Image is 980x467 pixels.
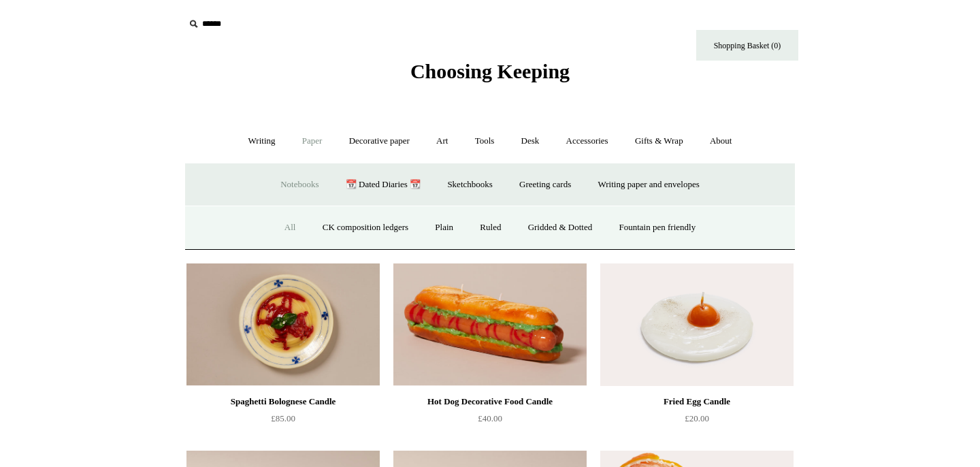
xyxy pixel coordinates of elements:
span: £20.00 [685,413,709,423]
img: Spaghetti Bolognese Candle [186,263,380,386]
a: All [272,210,308,246]
a: Spaghetti Bolognese Candle Spaghetti Bolognese Candle [186,263,380,386]
a: Hot Dog Decorative Food Candle Hot Dog Decorative Food Candle [393,263,587,386]
a: Writing paper and envelopes [586,167,712,203]
a: Paper [290,123,335,159]
a: Desk [509,123,552,159]
a: Fountain pen friendly [607,210,708,246]
a: Ruled [468,210,513,246]
a: Greeting cards [507,167,583,203]
a: CK composition ledgers [310,210,421,246]
span: £85.00 [271,413,295,423]
a: Tools [463,123,507,159]
a: About [698,123,745,159]
span: Choosing Keeping [410,60,570,82]
img: Fried Egg Candle [600,263,794,386]
a: Notebooks [268,167,331,203]
a: Decorative paper [337,123,422,159]
a: Gifts & Wrap [623,123,696,159]
div: Fried Egg Candle [604,393,790,410]
a: Writing [236,123,288,159]
a: Fried Egg Candle £20.00 [600,393,794,449]
span: £40.00 [478,413,502,423]
div: Spaghetti Bolognese Candle [190,393,376,410]
img: Hot Dog Decorative Food Candle [393,263,587,386]
a: Sketchbooks [435,167,504,203]
a: Fried Egg Candle Fried Egg Candle [600,263,794,386]
a: Choosing Keeping [410,71,570,80]
a: Hot Dog Decorative Food Candle £40.00 [393,393,587,449]
a: Art [424,123,460,159]
a: Shopping Basket (0) [696,30,798,61]
div: Hot Dog Decorative Food Candle [397,393,583,410]
a: 📆 Dated Diaries 📆 [333,167,433,203]
a: Gridded & Dotted [516,210,605,246]
a: Spaghetti Bolognese Candle £85.00 [186,393,380,449]
a: Accessories [554,123,621,159]
a: Plain [423,210,465,246]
